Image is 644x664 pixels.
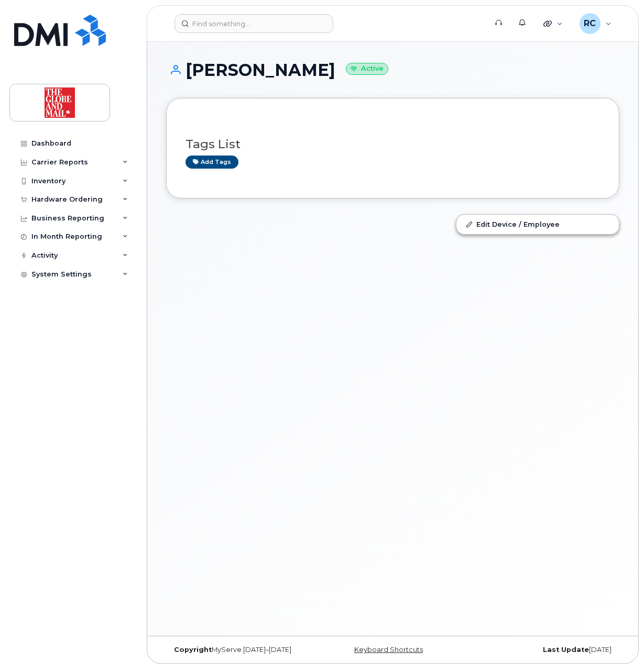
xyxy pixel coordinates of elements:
div: [DATE] [468,646,619,654]
div: MyServe [DATE]–[DATE] [166,646,317,654]
a: Add tags [185,156,238,169]
a: Keyboard Shortcuts [354,646,423,654]
strong: Last Update [543,646,589,654]
a: Edit Device / Employee [456,215,619,234]
small: Active [346,63,388,75]
strong: Copyright [174,646,212,654]
h3: Tags List [185,138,600,151]
h1: [PERSON_NAME] [166,61,619,79]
